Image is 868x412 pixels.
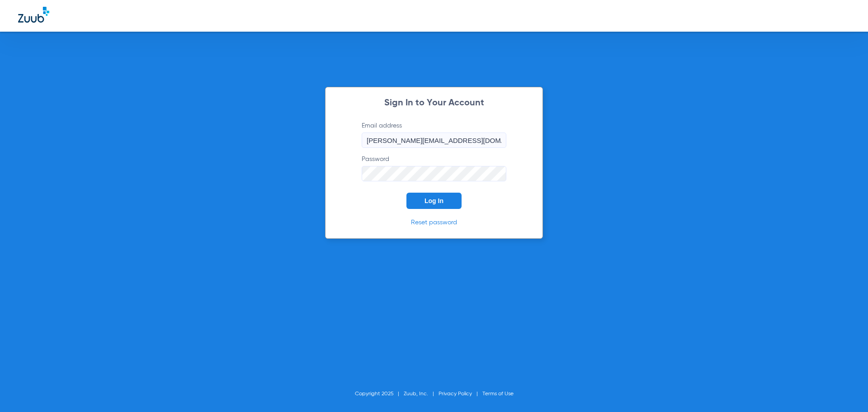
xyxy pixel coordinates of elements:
img: Zuub Logo [18,7,49,23]
a: Reset password [411,219,457,226]
h2: Sign In to Your Account [348,99,520,108]
iframe: Chat Widget [823,369,868,412]
label: Email address [362,121,506,148]
button: Log In [406,193,462,209]
span: Log In [425,197,443,204]
label: Password [362,155,506,181]
input: Email address [362,133,506,148]
li: Zuub, Inc. [404,389,439,398]
input: Password [362,166,506,181]
a: Privacy Policy [439,391,472,397]
a: Terms of Use [482,391,514,397]
li: Copyright 2025 [355,389,404,398]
